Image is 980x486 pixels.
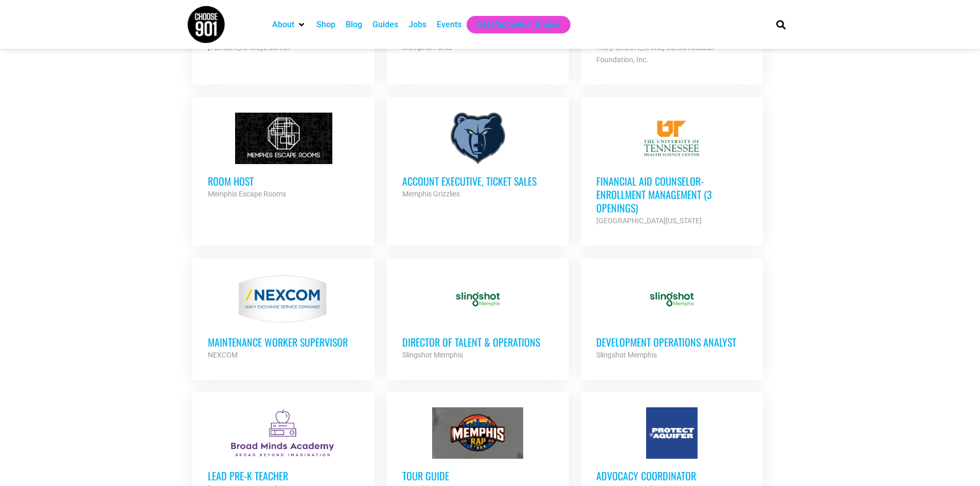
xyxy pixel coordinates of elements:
strong: [GEOGRAPHIC_DATA][US_STATE] [596,217,702,225]
h3: Lead Pre-K Teacher [208,469,359,482]
h3: Financial Aid Counselor-Enrollment Management (3 Openings) [596,174,747,214]
a: Events [437,19,461,31]
strong: Memphis Grizzlies [402,190,460,198]
a: Room Host Memphis Escape Rooms [192,97,375,215]
h3: MAINTENANCE WORKER SUPERVISOR [208,335,359,349]
div: About [267,16,311,33]
a: Financial Aid Counselor-Enrollment Management (3 Openings) [GEOGRAPHIC_DATA][US_STATE] [581,97,763,242]
strong: Slingshot Memphis [596,351,657,359]
a: About [272,19,294,31]
a: Get Choose901 Emails [477,19,560,31]
a: Shop [316,19,335,31]
a: Blog [346,19,362,31]
h3: Director of Talent & Operations [402,335,554,349]
a: MAINTENANCE WORKER SUPERVISOR NEXCOM [192,258,375,376]
div: Search [772,16,789,33]
a: Guides [372,19,398,31]
strong: Memphis Escape Rooms [208,190,286,198]
a: Jobs [408,19,426,31]
h3: Room Host [208,174,359,188]
strong: Slingshot Memphis [402,351,463,359]
h3: Account Executive, Ticket Sales [402,174,554,188]
h3: Tour Guide [402,469,554,482]
a: Account Executive, Ticket Sales Memphis Grizzlies [387,97,569,215]
strong: NEXCOM [208,351,238,359]
a: Development Operations Analyst Slingshot Memphis [581,258,763,376]
h3: Advocacy Coordinator [596,469,747,482]
a: Director of Talent & Operations Slingshot Memphis [387,258,569,376]
nav: Main nav [267,16,759,33]
h3: Development Operations Analyst [596,335,747,349]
